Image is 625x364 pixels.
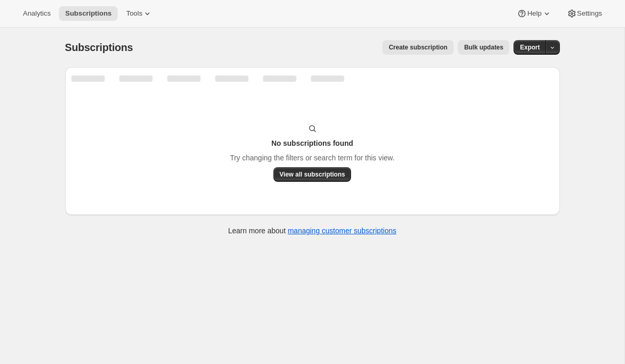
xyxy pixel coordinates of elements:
a: managing customer subscriptions [287,227,396,235]
button: Export [514,40,546,55]
span: Settings [577,9,602,18]
button: Analytics [17,6,57,21]
span: Subscriptions [65,42,133,53]
span: View all subscriptions [280,170,345,179]
span: Tools [126,9,142,18]
span: Help [527,9,541,18]
h3: No subscriptions found [271,138,353,148]
button: Settings [560,6,608,21]
button: View all subscriptions [273,167,352,182]
span: Bulk updates [464,43,503,52]
button: Help [510,6,558,21]
span: Analytics [23,9,51,18]
span: Export [520,43,540,52]
span: Subscriptions [65,9,111,18]
p: Try changing the filters or search term for this view. [230,153,394,163]
p: Learn more about [228,225,396,236]
button: Create subscription [382,40,454,55]
button: Tools [120,6,159,21]
button: Subscriptions [59,6,118,21]
span: Create subscription [389,43,447,52]
button: Bulk updates [458,40,509,55]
